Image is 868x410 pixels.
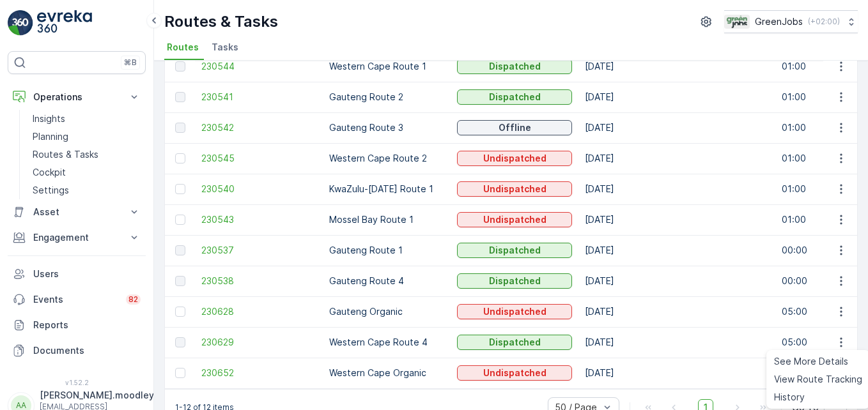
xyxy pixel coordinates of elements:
p: Planning [33,130,68,143]
p: Cockpit [33,166,66,179]
button: Dispatched [457,89,572,105]
p: Engagement [33,231,120,244]
a: 230545 [201,152,316,165]
div: Toggle Row Selected [175,307,185,317]
a: 230542 [201,121,316,134]
p: Western Cape Route 2 [329,152,444,165]
p: Settings [33,184,69,197]
button: Undispatched [457,365,572,381]
button: Engagement [8,225,146,250]
button: Offline [457,120,572,135]
a: Events82 [8,287,146,312]
td: [DATE] [578,296,775,327]
span: Tasks [212,41,238,54]
a: 230543 [201,213,316,226]
button: Undispatched [457,212,572,227]
a: Insights [27,110,146,128]
p: Insights [33,112,65,125]
span: See More Details [774,355,848,368]
button: Operations [8,84,146,110]
img: logo_light-DOdMpM7g.png [37,10,92,36]
td: [DATE] [578,112,775,143]
a: Planning [27,128,146,146]
p: Asset [33,206,120,218]
p: 82 [128,294,138,305]
a: Routes & Tasks [27,146,146,163]
p: Western Cape Organic [329,367,444,379]
p: ⌘B [124,57,137,68]
p: Routes & Tasks [33,148,98,161]
p: Undispatched [483,152,546,165]
td: [DATE] [578,143,775,174]
p: ( +02:00 ) [808,17,840,27]
p: Western Cape Route 1 [329,60,444,73]
p: Users [33,268,141,280]
img: logo [8,10,33,36]
p: Gauteng Route 2 [329,91,444,103]
p: Undispatched [483,183,546,195]
p: Offline [499,121,531,134]
a: 230538 [201,275,316,287]
button: Undispatched [457,151,572,166]
p: Dispatched [489,336,541,349]
div: Toggle Row Selected [175,92,185,102]
a: 230628 [201,305,316,318]
td: [DATE] [578,327,775,358]
a: Cockpit [27,163,146,181]
a: 230544 [201,60,316,73]
p: KwaZulu-[DATE] Route 1 [329,183,444,195]
a: Users [8,261,146,287]
p: GreenJobs [755,15,803,28]
p: Undispatched [483,367,546,379]
button: Dispatched [457,243,572,258]
button: Asset [8,199,146,225]
div: Toggle Row Selected [175,184,185,194]
span: View Route Tracking [774,373,862,386]
td: [DATE] [578,235,775,266]
div: Toggle Row Selected [175,245,185,255]
a: Documents [8,338,146,363]
a: 230629 [201,336,316,349]
td: [DATE] [578,174,775,204]
p: Operations [33,91,120,103]
div: Toggle Row Selected [175,215,185,225]
div: Toggle Row Selected [175,153,185,163]
a: 230540 [201,183,316,195]
a: 230537 [201,244,316,257]
p: Western Cape Route 4 [329,336,444,349]
div: Toggle Row Selected [175,123,185,133]
img: Green_Jobs_Logo.png [724,15,750,29]
div: Toggle Row Selected [175,337,185,347]
a: Settings [27,181,146,199]
a: 230652 [201,367,316,379]
td: [DATE] [578,358,775,388]
span: History [774,391,805,404]
button: Dispatched [457,59,572,74]
span: v 1.52.2 [8,379,146,386]
p: Reports [33,319,141,331]
button: Dispatched [457,335,572,350]
button: Undispatched [457,181,572,197]
p: Dispatched [489,91,541,103]
p: Gauteng Route 4 [329,275,444,287]
a: 230541 [201,91,316,103]
td: [DATE] [578,82,775,112]
p: Routes & Tasks [164,11,278,32]
p: Events [33,293,118,306]
p: Dispatched [489,60,541,73]
div: Toggle Row Selected [175,276,185,286]
p: [PERSON_NAME].moodley [40,389,154,402]
p: Documents [33,344,141,357]
p: Undispatched [483,305,546,318]
div: Toggle Row Selected [175,61,185,72]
